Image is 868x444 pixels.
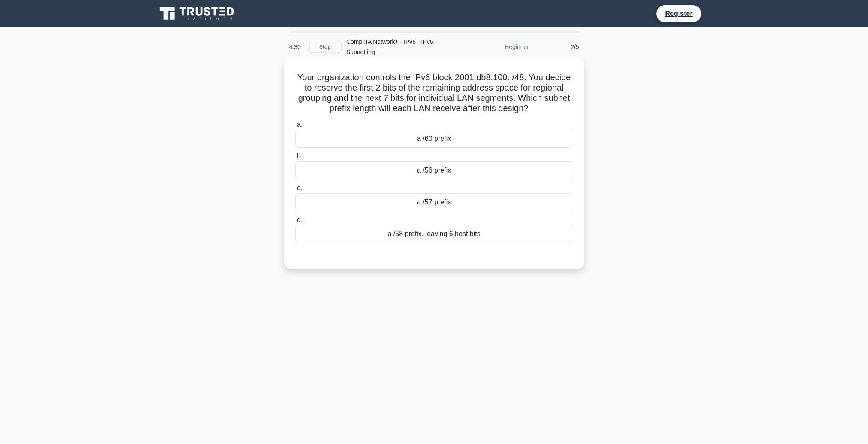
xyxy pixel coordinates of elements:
[295,225,573,243] div: a /58 prefix, leaving 6 host bits
[295,193,573,211] div: a /57 prefix
[294,72,574,114] h5: Your organization controls the IPv6 block 2001:db8:100::/48. You decide to reserve the first 2 bi...
[459,38,534,55] div: Beginner
[297,216,303,223] span: d.
[297,121,303,128] span: a.
[660,8,697,19] a: Register
[284,38,309,55] div: 4:30
[297,184,302,192] span: c.
[295,130,573,148] div: a /60 prefix
[534,38,584,55] div: 2/5
[341,33,459,61] div: CompTIA Network+ - IPv6 - IPv6 Subnetting
[297,152,303,160] span: b.
[309,42,341,52] a: Stop
[295,161,573,179] div: a /56 prefix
